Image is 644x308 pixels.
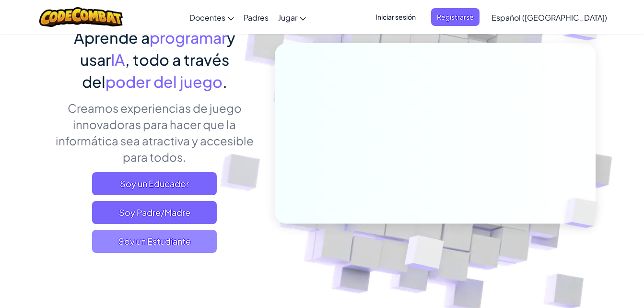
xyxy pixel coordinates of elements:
a: Padres [239,4,273,30]
button: Iniciar sesión [370,8,422,26]
span: Jugar [278,12,297,23]
img: CodeCombat logo [39,7,123,27]
span: IA [111,50,125,69]
span: Docentes [189,12,225,23]
p: Creamos experiencias de juego innovadoras para hacer que la informática sea atractiva y accesible... [49,100,260,165]
span: Español ([GEOGRAPHIC_DATA]) [492,12,607,23]
span: Aprende a [74,28,150,47]
button: Soy un Estudiante [92,230,217,253]
a: Soy Padre/Madre [92,201,217,224]
button: Registrarse [431,8,480,26]
a: Español ([GEOGRAPHIC_DATA]) [487,4,612,30]
a: Jugar [273,4,311,30]
img: Overlap cubes [381,215,467,295]
span: . [222,72,227,91]
span: programar [150,28,227,47]
img: Overlap cubes [548,178,620,248]
a: Docentes [185,4,239,30]
span: , todo a través del [82,50,229,91]
a: Soy un Educador [92,172,217,195]
span: poder del juego [105,72,222,91]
